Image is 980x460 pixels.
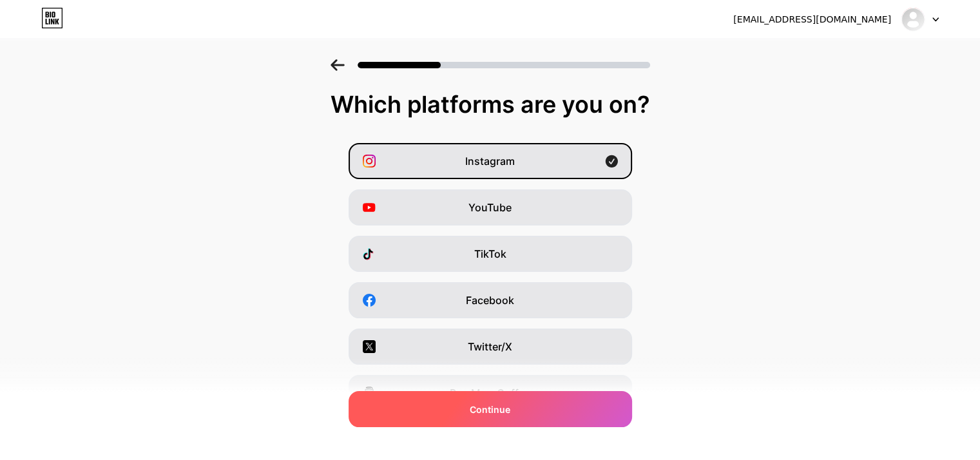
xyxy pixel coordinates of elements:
span: YouTube [468,200,512,215]
div: Which platforms are you on? [13,91,967,117]
span: Buy Me a Coffee [450,385,530,401]
span: Instagram [465,153,515,169]
span: Twitter/X [468,339,512,354]
span: Facebook [466,292,514,308]
span: Snapchat [466,432,514,447]
span: TikTok [474,246,506,262]
span: Continue [470,403,510,416]
img: tropicalcentroauto [901,7,925,32]
div: [EMAIL_ADDRESS][DOMAIN_NAME] [733,13,891,26]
